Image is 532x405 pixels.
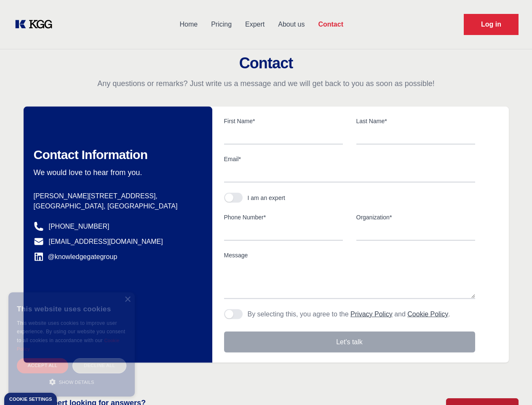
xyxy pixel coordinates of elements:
p: Any questions or remarks? Just write us a message and we will get back to you as soon as possible! [10,78,522,89]
label: Email* [224,155,475,163]
div: Cookie settings [9,397,52,402]
div: Close [124,297,131,303]
a: [PHONE_NUMBER] [49,221,110,232]
label: Organization* [356,213,475,221]
h2: Contact [10,55,522,72]
a: Request Demo [464,14,519,35]
a: Expert [238,13,271,35]
a: Contact [311,13,350,35]
label: First Name* [224,117,343,125]
label: Last Name* [356,117,475,125]
a: Privacy Policy [350,310,393,318]
p: We would love to hear from you. [34,167,199,178]
p: By selecting this, you agree to the and . [248,309,450,319]
a: [EMAIL_ADDRESS][DOMAIN_NAME] [49,237,163,247]
label: Message [224,251,475,259]
div: I am an expert [248,194,286,202]
span: Show details [59,380,94,385]
a: KOL Knowledge Platform: Talk to Key External Experts (KEE) [13,18,59,31]
div: Decline all [72,358,126,373]
p: [PERSON_NAME][STREET_ADDRESS], [34,191,199,201]
p: [GEOGRAPHIC_DATA], [GEOGRAPHIC_DATA] [34,201,199,211]
iframe: Chat Widget [490,364,532,405]
a: About us [271,13,311,35]
label: Phone Number* [224,213,343,221]
span: This website uses cookies to improve user experience. By using our website you consent to all coo... [17,320,125,343]
a: Pricing [204,13,238,35]
div: Show details [17,378,126,386]
a: Cookie Policy [17,338,120,351]
h2: Contact Information [34,147,199,162]
a: Cookie Policy [407,310,448,318]
div: This website uses cookies [17,299,126,319]
a: @knowledgegategroup [34,252,118,262]
div: Accept all [17,358,68,373]
a: Home [173,13,204,35]
button: Let's talk [224,332,475,353]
